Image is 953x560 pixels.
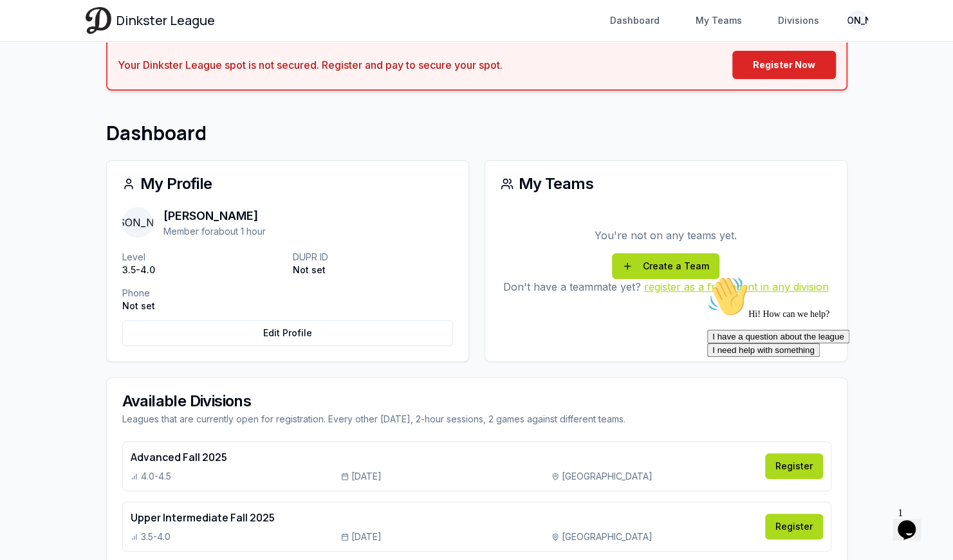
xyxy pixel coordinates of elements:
iframe: chat widget [893,502,934,541]
span: [DATE] [351,470,382,483]
p: Don't have a teammate yet? [501,279,831,294]
div: Available Divisions [122,393,831,409]
a: Register Now [732,51,836,79]
span: Hi! How can we help? [5,39,127,48]
span: [GEOGRAPHIC_DATA] [562,530,652,543]
iframe: chat widget [702,271,934,496]
span: [DATE] [351,530,382,543]
p: Not set [122,300,282,312]
span: 4.0-4.5 [141,470,171,483]
a: Divisions [770,9,827,32]
a: My Teams [688,9,750,32]
span: [GEOGRAPHIC_DATA] [562,470,652,483]
a: Edit Profile [122,320,453,346]
a: Create a Team [612,253,719,279]
div: My Teams [501,176,831,192]
button: I have a question about the league [5,59,147,73]
p: [PERSON_NAME] [163,207,266,225]
p: Not set [293,264,453,276]
p: You're not on any teams yet. [501,228,831,243]
p: DUPR ID [293,251,453,264]
a: register as a free agent in any division [644,280,829,293]
p: Level [122,251,282,264]
button: [PERSON_NAME] [847,10,868,31]
a: Register [765,514,823,539]
a: Dashboard [602,9,667,32]
p: 3.5-4.0 [122,264,282,276]
p: Phone [122,287,282,300]
span: 3.5-4.0 [141,530,171,543]
h1: Dashboard [106,122,847,145]
span: [PERSON_NAME] [122,207,153,238]
h4: Upper Intermediate Fall 2025 [131,510,757,525]
img: Dinkster [86,7,111,33]
div: Leagues that are currently open for registration. Every other [DATE], 2-hour sessions, 2 games ag... [122,413,831,426]
div: My Profile [122,176,453,192]
div: Your Dinkster League spot is not secured. Register and pay to secure your spot. [118,57,503,73]
div: 👋Hi! How can we help?I have a question about the leagueI need help with something [5,5,237,86]
a: Dinkster League [86,7,215,33]
h4: Advanced Fall 2025 [131,449,757,465]
span: Dinkster League [116,12,215,30]
p: Member for about 1 hour [163,225,266,238]
img: :wave: [5,5,46,46]
button: I need help with something [5,73,118,86]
